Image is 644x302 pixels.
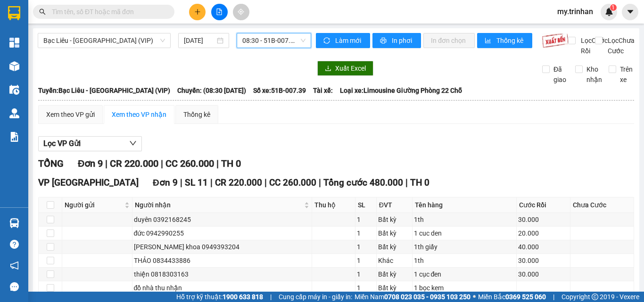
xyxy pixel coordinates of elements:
[550,6,601,17] span: my.trinhan
[177,85,246,96] span: Chuyến: (08:30 [DATE])
[38,158,64,169] span: TỔNG
[414,269,515,279] div: 1 cục đen
[238,8,244,15] span: aim
[477,33,532,48] button: bar-chartThống kê
[264,177,267,188] span: |
[253,85,306,96] span: Số xe: 51B-007.39
[335,35,363,46] span: Làm mới
[378,269,411,279] div: Bất kỳ
[577,35,609,56] span: Lọc Cước Rồi
[270,292,272,302] span: |
[542,33,569,48] img: 9k=
[355,292,471,302] span: Miền Nam
[110,158,158,169] span: CR 220.000
[316,33,370,48] button: syncLàm mới
[194,8,201,15] span: plus
[357,255,375,266] div: 1
[134,214,310,225] div: duyên 0392168245
[176,292,263,302] span: Hỗ trợ kỹ thuật:
[378,214,411,225] div: Bất kỳ
[592,294,598,300] span: copyright
[38,87,170,94] b: Tuyến: Bạc Liêu - [GEOGRAPHIC_DATA] (VIP)
[105,158,107,169] span: |
[518,269,569,279] div: 30.000
[184,35,215,46] input: 11/09/2025
[38,177,139,188] span: VP [GEOGRAPHIC_DATA]
[165,158,214,169] span: CC 260.000
[183,109,210,120] div: Thống kê
[269,177,316,188] span: CC 260.000
[43,138,81,149] span: Lọc VP Gửi
[180,177,182,188] span: |
[423,33,475,48] button: In đơn chọn
[43,33,165,48] span: Bạc Liêu - Sài Gòn (VIP)
[78,158,103,169] span: Đơn 9
[550,64,570,85] span: Đã giao
[134,255,310,266] div: THẢO 0834433886
[410,177,429,188] span: TH 0
[323,177,403,188] span: Tổng cước 480.000
[325,65,331,73] span: download
[616,64,636,85] span: Trên xe
[39,8,46,15] span: search
[9,132,19,142] img: solution-icon
[9,85,19,95] img: warehouse-icon
[378,255,411,266] div: Khác
[216,8,223,15] span: file-add
[323,37,331,45] span: sync
[392,35,413,46] span: In phơi
[378,242,411,252] div: Bất kỳ
[518,228,569,238] div: 20.000
[46,109,95,120] div: Xem theo VP gửi
[215,177,262,188] span: CR 220.000
[112,109,166,120] div: Xem theo VP nhận
[134,269,310,279] div: thiện 0818303163
[221,158,241,169] span: TH 0
[518,255,569,266] div: 30.000
[553,292,554,302] span: |
[10,261,19,270] span: notification
[372,33,421,48] button: printerIn phơi
[505,293,546,301] strong: 0369 525 060
[405,177,408,188] span: |
[611,4,615,11] span: 1
[38,136,142,151] button: Lọc VP Gửi
[9,108,19,118] img: warehouse-icon
[604,35,636,56] span: Lọc Chưa Cước
[414,214,515,225] div: 1th
[9,218,19,228] img: warehouse-icon
[518,214,569,225] div: 30.000
[279,292,352,302] span: Cung cấp máy in - giấy in:
[153,177,178,188] span: Đơn 9
[8,6,20,20] img: logo-vxr
[185,177,208,188] span: SL 11
[357,228,375,238] div: 1
[210,177,213,188] span: |
[335,63,366,73] span: Xuất Excel
[377,197,413,213] th: ĐVT
[134,228,310,238] div: đức 0942990255
[319,177,321,188] span: |
[134,283,310,293] div: đồ nhà thu nhận
[129,139,137,147] span: down
[380,37,388,45] span: printer
[233,4,249,20] button: aim
[317,61,373,76] button: downloadXuất Excel
[378,283,411,293] div: Bất kỳ
[10,282,19,291] span: message
[313,85,333,96] span: Tài xế:
[496,35,525,46] span: Thống kê
[478,292,546,302] span: Miền Bắc
[622,4,638,20] button: caret-down
[9,38,19,48] img: dashboard-icon
[583,64,606,85] span: Kho nhận
[189,4,206,20] button: plus
[414,255,515,266] div: 1th
[161,158,163,169] span: |
[414,228,515,238] div: 1 cuc den
[610,4,617,11] sup: 1
[378,228,411,238] div: Bất kỳ
[485,37,493,45] span: bar-chart
[9,61,19,71] img: warehouse-icon
[570,197,634,213] th: Chưa Cước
